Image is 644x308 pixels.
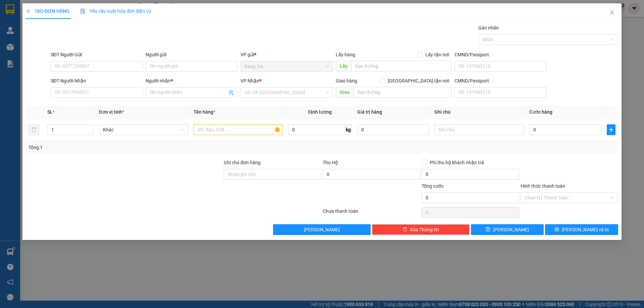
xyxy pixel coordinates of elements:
span: Lấy hàng [336,52,355,57]
div: 30.000 [5,42,60,50]
label: Gán nhãn [478,25,499,30]
span: Lấy [336,61,351,71]
div: Người nhận [146,77,238,84]
div: SĐT Người Gửi [51,51,143,58]
input: 0 [357,124,429,135]
span: user-add [229,90,234,95]
span: Giao [336,87,354,98]
div: VP gửi [241,51,333,58]
div: CMND/Passport [454,51,547,58]
input: Dọc đường [351,61,452,71]
th: Ghi chú [432,106,527,119]
button: save[PERSON_NAME] [471,224,544,235]
label: Ghi chú đơn hàng [224,160,261,165]
span: Đơn vị tính [99,109,124,115]
div: CMND/Passport [454,77,547,84]
input: VD: Bàn, Ghế [194,124,283,135]
input: Ghi Chú [435,124,524,135]
span: Thu Hộ [323,160,338,165]
button: delete [29,124,39,135]
span: Nhận: [64,6,80,13]
img: icon [80,9,86,14]
span: kg [345,124,352,135]
div: Bang Tra [6,6,59,14]
span: Giá trị hàng [357,109,382,115]
span: Giao hàng [336,78,357,83]
div: Tổng: 1 [29,144,249,151]
span: Tên hàng [194,109,215,115]
span: Xóa Thông tin [410,226,439,233]
span: [PERSON_NAME] và In [562,226,609,233]
span: CR : [5,43,15,50]
span: save [486,227,491,232]
span: Khác [103,125,184,135]
span: Lấy tận nơi [423,51,452,58]
span: printer [554,227,559,232]
span: Định lượng [308,109,332,115]
span: plus [607,127,615,132]
span: TẠO ĐƠN HÀNG [26,8,69,14]
span: close [609,10,615,15]
div: 0906705392 [64,29,132,38]
span: Cước hàng [529,109,552,115]
span: Gửi: [6,6,16,13]
span: [PERSON_NAME] [493,226,529,233]
span: [PERSON_NAME] [304,226,340,233]
span: VP Nhận [241,78,260,83]
span: delete [402,227,407,232]
span: plus [26,9,31,13]
div: Người gửi [146,51,238,58]
span: Yêu cầu xuất hóa đơn điện tử [80,8,151,14]
div: [GEOGRAPHIC_DATA] [64,6,132,21]
span: Tổng cước [422,183,444,189]
button: printer[PERSON_NAME] và In [545,224,618,235]
span: SL [47,109,53,115]
span: [GEOGRAPHIC_DATA] tận nơi [385,77,452,84]
span: Bang Tra [245,61,329,71]
input: Dọc đường [354,87,452,98]
button: Close [603,3,622,22]
label: Hình thức thanh toán [521,183,565,189]
div: Chưa thanh toán [322,207,421,219]
button: plus [607,124,615,135]
button: [PERSON_NAME] [273,224,371,235]
span: Phí thu hộ khách nhận trả [427,159,487,166]
div: linh [64,21,132,29]
input: Ghi chú đơn hàng [224,169,321,180]
div: SĐT Người Nhận [51,77,143,84]
button: deleteXóa Thông tin [372,224,470,235]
